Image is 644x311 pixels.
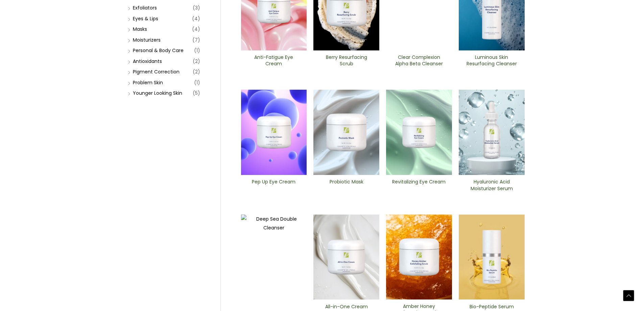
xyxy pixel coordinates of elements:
img: Amber Honey Cleansing Scrub [386,215,452,299]
a: Clear Complexion Alpha Beta ​Cleanser [392,54,446,69]
a: Moisturizers [133,37,161,43]
h2: Berry Resurfacing Scrub [319,54,374,67]
a: Probiotic Mask [319,179,374,194]
span: (1) [194,46,200,55]
h2: Probiotic Mask [319,179,374,192]
a: Problem Skin [133,79,163,86]
a: PIgment Correction [133,68,180,75]
a: Anti-Fatigue Eye Cream [246,54,301,69]
a: Antioxidants [133,58,162,65]
a: Exfoliators [133,4,157,11]
img: All In One Cream [313,215,379,300]
span: (3) [193,3,200,13]
span: (5) [193,88,200,98]
h2: Hyaluronic Acid Moisturizer Serum [464,179,519,192]
a: Pep Up Eye Cream [246,179,301,194]
h2: Anti-Fatigue Eye Cream [246,54,301,67]
a: Revitalizing ​Eye Cream [392,179,446,194]
img: Revitalizing ​Eye Cream [386,90,452,175]
a: Younger Looking Skin [133,90,182,96]
img: Probiotic Mask [313,90,379,175]
h2: Pep Up Eye Cream [246,179,301,192]
a: Personal & Body Care [133,47,184,54]
span: (2) [193,67,200,76]
h2: Revitalizing ​Eye Cream [392,179,446,192]
span: (4) [192,24,200,34]
a: Hyaluronic Acid Moisturizer Serum [464,179,519,194]
a: Berry Resurfacing Scrub [319,54,374,69]
a: Eyes & Lips [133,15,158,22]
span: (4) [192,14,200,23]
a: Luminous Skin Resurfacing ​Cleanser [464,54,519,69]
img: Hyaluronic moisturizer Serum [459,90,525,175]
h2: Clear Complexion Alpha Beta ​Cleanser [392,54,446,67]
img: Pep Up Eye Cream [241,90,307,175]
h2: Luminous Skin Resurfacing ​Cleanser [464,54,519,67]
img: Bio-Peptide ​Serum [459,215,525,300]
a: Masks [133,26,147,32]
span: (7) [192,35,200,45]
span: (1) [194,78,200,87]
span: (2) [193,57,200,66]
